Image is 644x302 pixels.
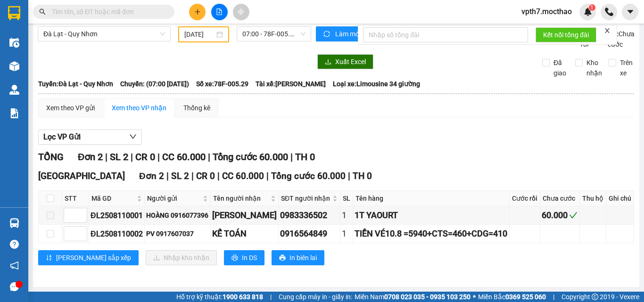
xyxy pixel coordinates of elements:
[110,151,128,163] span: SL 2
[38,130,142,145] button: Lọc VP Gửi
[317,54,373,69] button: downloadXuất Excel
[340,191,353,206] th: SL
[196,171,215,181] span: CR 0
[256,79,326,89] span: Tài xế: [PERSON_NAME]
[279,225,340,243] td: 0916564849
[279,292,352,302] span: Cung cấp máy in - giấy in:
[213,151,288,163] span: Tổng cước 60.000
[89,206,145,225] td: ĐL2508110001
[238,8,244,15] span: aim
[10,261,19,270] span: notification
[589,4,595,11] sup: 1
[335,57,366,67] span: Xuất Excel
[514,6,579,17] span: vpth7.mocthao
[384,293,471,301] strong: 0708 023 035 - 0935 103 250
[353,171,372,181] span: TH 0
[295,151,315,163] span: TH 0
[212,227,277,240] div: KẾ TOÁN
[211,206,279,225] td: GIA BẢO
[146,210,209,220] div: HOÀNG 0916077396
[242,253,257,263] span: In DS
[279,254,286,262] span: printer
[176,292,263,302] span: Hỗ trợ kỹ thuật:
[10,240,19,249] span: question-circle
[10,282,19,291] span: message
[46,254,52,262] span: sort-ascending
[112,103,166,113] div: Xem theo VP nhận
[590,4,594,11] span: 1
[604,27,611,34] span: close
[105,151,107,163] span: |
[222,171,264,181] span: CC 60.000
[9,38,19,48] img: warehouse-icon
[342,227,351,240] div: 1
[46,103,95,113] div: Xem theo VP gửi
[505,293,546,301] strong: 0369 525 060
[272,250,324,265] button: printerIn biên lai
[91,228,143,240] div: ĐL2508110002
[323,31,331,38] span: sync
[355,292,471,302] span: Miền Nam
[39,8,46,15] span: search
[38,250,139,265] button: sort-ascending[PERSON_NAME] sắp xếp
[43,27,165,41] span: Đà Lạt - Quy Nhơn
[9,61,19,71] img: warehouse-icon
[9,108,19,118] img: solution-icon
[355,209,508,222] div: 1T YAOURT
[478,292,546,302] span: Miền Bắc
[280,209,339,222] div: 0983336502
[8,6,20,20] img: logo-vxr
[550,57,570,78] span: Đã giao
[266,171,269,181] span: |
[342,209,351,222] div: 1
[139,171,164,181] span: Đơn 2
[135,151,155,163] span: CR 0
[38,80,113,88] b: Tuyến: Đà Lạt - Quy Nhơn
[183,103,210,113] div: Thống kê
[289,253,317,263] span: In biên lai
[38,151,64,163] span: TỔNG
[270,292,272,302] span: |
[510,191,540,206] th: Cước rồi
[166,171,169,181] span: |
[184,29,215,40] input: 11/08/2025
[242,27,305,41] span: 07:00 - 78F-005.29
[38,171,125,181] span: [GEOGRAPHIC_DATA]
[553,292,554,302] span: |
[542,209,578,222] div: 60.000
[131,151,133,163] span: |
[569,211,578,220] span: check
[604,29,636,49] span: Lọc Chưa cước
[194,8,201,15] span: plus
[189,4,206,20] button: plus
[129,133,137,140] span: down
[605,8,613,16] img: phone-icon
[355,227,508,240] div: TIỀN VÉ10.8 =5940+CTS=460+CDG=410
[622,4,638,20] button: caret-down
[592,294,598,300] span: copyright
[316,26,370,41] button: syncLàm mới
[191,171,194,181] span: |
[216,8,223,15] span: file-add
[78,151,103,163] span: Đơn 2
[616,57,636,78] span: Trên xe
[626,8,635,16] span: caret-down
[584,8,592,16] img: icon-new-feature
[52,7,163,17] input: Tìm tên, số ĐT hoặc mã đơn
[606,191,634,206] th: Ghi chú
[233,4,249,20] button: aim
[335,29,363,39] span: Làm mới
[580,191,606,206] th: Thu hộ
[62,191,89,206] th: STT
[536,27,596,42] button: Kết nối tổng đài
[162,151,206,163] span: CC 60.000
[543,30,589,40] span: Kết nối tổng đài
[325,58,331,66] span: download
[473,295,476,299] span: ⚪️
[89,225,145,243] td: ĐL2508110002
[363,27,528,42] input: Nhập số tổng đài
[353,191,510,206] th: Tên hàng
[43,131,81,143] span: Lọc VP Gửi
[208,151,210,163] span: |
[348,171,350,181] span: |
